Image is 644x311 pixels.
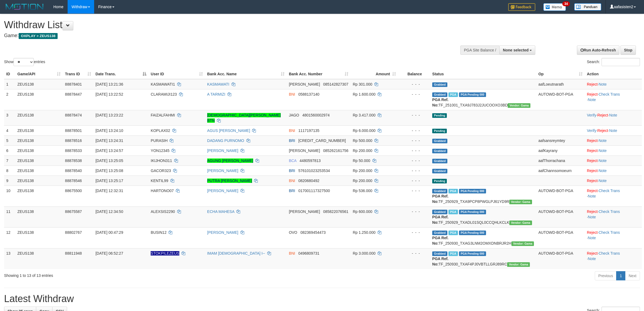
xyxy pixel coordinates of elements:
div: - - - [400,158,428,163]
td: 11 [4,206,15,227]
a: Note [599,148,607,153]
td: aafsansreymtey [536,135,584,145]
span: Rp 1.600.000 [353,92,375,96]
span: Rp 301.000 [353,82,372,86]
span: [DATE] 12:34:50 [95,209,123,214]
span: Rp 600.000 [353,209,372,214]
td: 8 [4,166,15,176]
b: PGA Ref. No: [432,236,448,245]
a: [DEMOGRAPHIC_DATA][PERSON_NAME] BTN [207,113,281,123]
span: 88802767 [65,230,82,235]
a: [PERSON_NAME] [207,189,238,193]
span: [DATE] 13:25:17 [95,179,123,183]
a: Reject [597,128,608,133]
span: OXPLAY > ZEUS138 [19,33,58,39]
th: Op: activate to sort column ascending [536,69,584,79]
span: Grabbed [432,231,447,235]
span: Copy 085142827307 to clipboard [323,82,348,86]
span: [DATE] 13:24:57 [95,148,123,153]
b: PGA Ref. No: [432,257,448,266]
div: - - - [400,251,428,256]
td: ZEUS138 [15,155,63,166]
span: Marked by aafpengsreynich [448,92,458,97]
h1: Withdraw List [4,20,424,30]
td: aafChannsomoeurn [536,166,584,176]
span: Rp 6.000.000 [353,128,375,133]
span: BRI [289,138,295,143]
a: [PERSON_NAME] [207,148,238,153]
td: ZEUS138 [15,166,63,176]
td: ZEUS138 [15,145,63,155]
label: Show entries [4,58,45,66]
td: 6 [4,145,15,155]
b: PGA Ref. No: [432,215,448,225]
span: Pending [432,129,447,133]
a: Previous [595,271,616,280]
span: BNI [289,128,295,133]
span: [PERSON_NAME] [289,148,320,153]
span: Rp 50.000 [353,158,370,163]
span: 88878546 [65,179,82,183]
td: · · [585,248,642,269]
img: panduan.png [574,3,601,11]
div: - - - [400,138,428,143]
a: [PERSON_NAME] [207,230,238,235]
td: TF_250929_TXA9PCP8PWGLPJ61YD9R [430,186,536,206]
th: Action [585,69,642,79]
a: Check Trans [599,230,620,235]
b: PGA Ref. No: [432,194,448,204]
a: AGUS [PERSON_NAME] [207,128,250,133]
td: ZEUS138 [15,248,63,269]
a: IMAM [DEMOGRAPHIC_DATA] I-- [207,251,265,255]
span: [DATE] 06:52:27 [95,251,123,255]
span: Copy 1117197135 to clipboard [298,128,319,133]
span: Grabbed [432,210,447,214]
td: · · [585,125,642,135]
td: AUTOWD-BOT-PGA [536,206,584,227]
th: User ID: activate to sort column ascending [148,69,205,79]
a: Note [599,158,607,163]
td: ZEUS138 [15,79,63,89]
span: [DATE] 13:25:05 [95,158,123,163]
b: PGA Ref. No: [432,98,448,107]
span: HARTONO07 [151,189,174,193]
span: [DATE] 12:32:31 [95,189,123,193]
span: PGA Pending [459,210,486,214]
td: 12 [4,227,15,248]
a: Note [599,138,607,143]
td: ZEUS138 [15,110,63,125]
td: AUTOWD-BOT-PGA [536,227,584,248]
span: [PERSON_NAME] [289,82,320,86]
span: BNI [289,92,295,96]
a: KASMAWATI [207,82,229,86]
a: PUTRA [PERSON_NAME] [207,179,252,183]
span: BCA [289,158,296,163]
span: [DATE] 00:47:29 [95,230,123,235]
span: Vendor URL: https://trx31.1velocity.biz [509,221,532,225]
div: - - - [400,128,428,133]
span: Grabbed [432,139,447,143]
td: · · [585,206,642,227]
a: Note [609,113,617,117]
a: AGUNG [PERSON_NAME] [207,158,253,163]
a: 1 [616,271,625,280]
span: BNI [289,251,295,255]
span: Grabbed [432,159,447,163]
span: Pending [432,113,447,118]
a: Note [588,98,596,102]
td: 13 [4,248,15,269]
a: Reject [587,82,598,86]
div: Showing 1 to 13 of 13 entries [4,271,264,278]
span: Copy 017001117327500 to clipboard [298,189,330,193]
a: ECHA MAHESA [207,209,234,214]
div: - - - [400,209,428,214]
a: Check Trans [599,92,620,96]
span: Copy 0820680492 to clipboard [298,179,319,183]
span: Grabbed [432,251,447,256]
td: ZEUS138 [15,89,63,110]
div: - - - [400,188,428,193]
span: Marked by aafsreyleap [448,251,458,256]
td: 1 [4,79,15,89]
td: 2 [4,89,15,110]
th: ID [4,69,15,79]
